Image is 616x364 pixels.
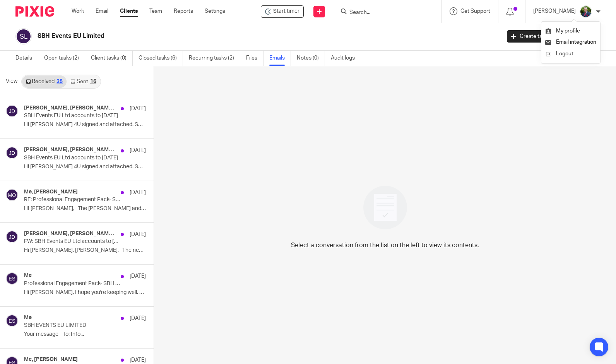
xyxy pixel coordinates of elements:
[6,189,18,201] img: svg%3E
[15,51,38,66] a: Details
[67,75,100,88] a: Sent16
[6,105,18,117] img: svg%3E
[507,30,552,43] a: Create task
[556,51,573,56] span: Logout
[130,314,146,322] p: [DATE]
[533,7,576,15] p: [PERSON_NAME]
[24,105,117,111] h4: [PERSON_NAME], [PERSON_NAME], [PERSON_NAME]
[38,32,404,40] h2: SBH Events EU Limited
[130,105,146,113] p: [DATE]
[291,241,479,250] p: Select a conversation from the list on the left to view its contents.
[24,147,117,153] h4: [PERSON_NAME], [PERSON_NAME], [PERSON_NAME]
[205,7,225,15] a: Settings
[545,48,596,60] a: Logout
[24,272,32,279] h4: Me
[139,51,183,66] a: Closed tasks (6)
[90,79,96,84] div: 16
[24,189,78,195] h4: Me, [PERSON_NAME]
[130,231,146,238] p: [DATE]
[6,272,18,285] img: svg%3E
[44,51,85,66] a: Open tasks (2)
[24,314,32,321] h4: Me
[556,28,580,34] span: My profile
[246,51,264,66] a: Files
[580,5,592,18] img: download.png
[15,6,54,17] img: Pixie
[22,75,67,88] a: Received25
[545,28,580,34] a: My profile
[331,51,361,66] a: Audit logs
[96,7,108,15] a: Email
[24,197,121,203] p: RE: Professional Engagement Pack- SBH Events EU Ltd YE [DATE]
[120,7,138,15] a: Clients
[6,77,17,85] span: View
[261,5,304,18] div: SBH Events EU Limited
[24,356,78,363] h4: Me, [PERSON_NAME]
[24,155,121,161] p: SBH Events EU Ltd accounts to [DATE]
[72,7,84,15] a: Work
[24,247,146,254] p: Hi [PERSON_NAME], [PERSON_NAME], The new legislation...
[24,205,146,212] p: HI [PERSON_NAME], The [PERSON_NAME] and Bank Letter have...
[24,164,146,170] p: Hi [PERSON_NAME] 4U signed and attached. SBH...
[358,181,412,234] img: image
[297,51,325,66] a: Notes (0)
[6,314,18,327] img: svg%3E
[556,39,596,45] span: Email integration
[174,7,193,15] a: Reports
[349,9,418,16] input: Search
[24,121,146,128] p: Hi [PERSON_NAME] 4U signed and attached. SBH...
[130,272,146,280] p: [DATE]
[24,113,121,119] p: SBH Events EU Ltd accounts to [DATE]
[149,7,162,15] a: Team
[269,51,291,66] a: Emails
[24,231,117,237] h4: [PERSON_NAME], [PERSON_NAME], [PERSON_NAME]
[273,7,299,15] span: Start timer
[189,51,240,66] a: Recurring tasks (2)
[545,39,596,45] a: Email integration
[130,147,146,154] p: [DATE]
[24,238,121,245] p: FW: SBH Events EU Ltd accounts to [DATE]
[24,280,121,287] p: Professional Engagement Pack- SBH Events EU Ltd YE [DATE]
[56,79,63,84] div: 25
[91,51,133,66] a: Client tasks (0)
[24,289,146,296] p: Hi [PERSON_NAME], I hope you're keeping well. Just...
[15,28,32,44] img: svg%3E
[460,9,490,14] span: Get Support
[6,231,18,243] img: svg%3E
[24,331,146,338] p: Your message To: Info...
[24,322,121,329] p: SBH EVENTS EU LIMITED
[130,356,146,364] p: [DATE]
[130,189,146,197] p: [DATE]
[6,147,18,159] img: svg%3E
